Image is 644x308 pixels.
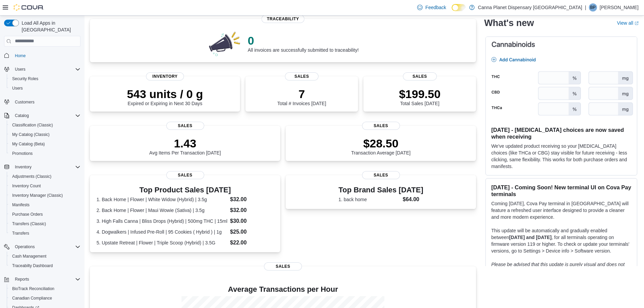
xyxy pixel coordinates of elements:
[9,229,80,237] span: Transfers
[12,98,80,106] span: Customers
[12,254,46,259] span: Cash Management
[7,252,83,261] button: Cash Management
[230,195,274,204] dd: $32.00
[362,122,400,130] span: Sales
[403,72,437,80] span: Sales
[7,172,83,181] button: Adjustments (Classic)
[9,252,80,260] span: Cash Management
[7,293,83,303] button: Canadian Compliance
[9,252,49,260] a: Cash Management
[7,210,83,219] button: Purchase Orders
[12,122,53,128] span: Classification (Classic)
[491,200,631,220] p: Coming [DATE], Cova Pay terminal in [GEOGRAPHIC_DATA] will feature a refreshed user interface des...
[9,75,80,83] span: Security Roles
[414,1,449,14] a: Feedback
[9,75,41,83] a: Security Roles
[9,201,80,209] span: Manifests
[12,163,34,171] button: Inventory
[12,183,41,189] span: Inventory Count
[96,239,227,246] dt: 5. Upstate Retreat | Flower | Triple Scoop (Hybrid) | 3.5G
[1,162,83,172] button: Inventory
[230,206,274,214] dd: $32.00
[9,294,55,302] a: Canadian Compliance
[19,20,80,33] span: Load All Apps in [GEOGRAPHIC_DATA]
[248,34,359,47] p: 0
[285,72,319,80] span: Sales
[1,97,83,107] button: Customers
[12,132,50,137] span: My Catalog (Classic)
[9,229,32,237] a: Transfers
[7,261,83,270] button: Traceabilty Dashboard
[399,87,440,106] div: Total Sales [DATE]
[12,151,33,156] span: Promotions
[12,52,28,60] a: Home
[589,3,597,11] div: Binal Patel
[9,172,54,181] a: Adjustments (Classic)
[484,18,534,28] h2: What's new
[277,87,326,106] div: Total # Invoices [DATE]
[1,111,83,120] button: Catalog
[127,87,203,101] p: 543 units / 0 g
[248,34,359,53] div: All invoices are successfully submitted to traceability!
[12,193,63,198] span: Inventory Manager (Classic)
[15,113,29,118] span: Catalog
[9,121,80,129] span: Classification (Classic)
[1,275,83,284] button: Reports
[403,195,423,204] dd: $64.00
[262,15,305,23] span: Traceability
[264,262,302,270] span: Sales
[12,221,46,227] span: Transfers (Classic)
[9,131,52,139] a: My Catalog (Classic)
[12,286,54,291] span: BioTrack Reconciliation
[9,172,80,181] span: Adjustments (Classic)
[351,137,411,150] p: $28.50
[7,120,83,130] button: Classification (Classic)
[1,65,83,74] button: Users
[9,220,49,228] a: Transfers (Classic)
[15,53,26,58] span: Home
[9,140,80,148] span: My Catalog (Beta)
[7,284,83,293] button: BioTrack Reconciliation
[600,3,639,11] p: [PERSON_NAME]
[491,126,631,140] h3: [DATE] - [MEDICAL_DATA] choices are now saved when receiving
[7,84,83,93] button: Users
[9,210,80,218] span: Purchase Orders
[207,30,242,57] img: 0
[12,231,29,236] span: Transfers
[7,130,83,139] button: My Catalog (Classic)
[509,235,551,240] strong: [DATE] and [DATE]
[230,239,274,247] dd: $22.00
[9,294,80,302] span: Canadian Compliance
[9,285,80,293] span: BioTrack Reconciliation
[590,3,596,11] span: BP
[362,171,400,179] span: Sales
[9,220,80,228] span: Transfers (Classic)
[7,149,83,158] button: Promotions
[96,229,227,235] dt: 4. Dogwalkers | Infused Pre-Roll | 95 Cookies ( Hybrid ) | 1g
[491,227,631,254] p: This update will be automatically and gradually enabled between , for all terminals operating on ...
[15,99,34,105] span: Customers
[12,163,80,171] span: Inventory
[14,4,44,11] img: Cova
[95,285,471,293] h4: Average Transactions per Hour
[7,229,83,238] button: Transfers
[9,210,46,218] a: Purchase Orders
[9,182,80,190] span: Inventory Count
[230,217,274,225] dd: $30.00
[9,191,66,199] a: Inventory Manager (Classic)
[12,86,23,91] span: Users
[12,65,80,73] span: Users
[7,219,83,229] button: Transfers (Classic)
[149,137,221,156] div: Avg Items Per Transaction [DATE]
[12,112,31,120] button: Catalog
[12,263,53,268] span: Traceabilty Dashboard
[127,87,203,106] div: Expired or Expiring in Next 30 Days
[635,21,639,25] svg: External link
[12,76,38,81] span: Security Roles
[9,201,32,209] a: Manifests
[96,207,227,214] dt: 2. Back Home | Flower | Maui Wowie (Sativa) | 3.5g
[12,174,51,179] span: Adjustments (Classic)
[585,3,586,11] p: |
[9,140,48,148] a: My Catalog (Beta)
[452,4,466,11] input: Dark Mode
